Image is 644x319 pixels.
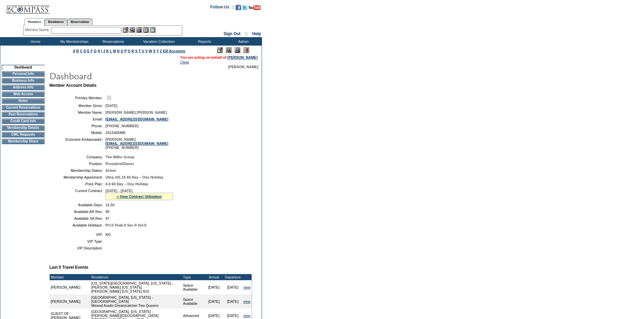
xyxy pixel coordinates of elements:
td: Price Plan: [52,182,103,186]
span: [PHONE_NUMBER] [105,124,139,128]
td: [PERSON_NAME] [50,280,90,294]
td: Space Available [182,294,204,309]
td: Email: [52,117,103,121]
a: I [101,49,102,53]
td: [GEOGRAPHIC_DATA], [US_STATE] - [GEOGRAPHIC_DATA] Miraval Austin Dreamcatcher Two Queens [90,294,182,309]
td: [PERSON_NAME] [50,294,90,309]
a: H [98,49,100,53]
td: Membership Agreement: [52,175,103,179]
a: view [243,314,251,318]
td: Reservations [93,37,132,46]
span: Active [105,168,116,172]
a: Sign Out [223,31,240,36]
span: 97 [105,216,110,220]
img: Follow us on Twitter [242,5,247,10]
a: O [121,49,123,53]
a: Become our fan on Facebook [236,7,241,11]
td: Residence [90,274,182,280]
td: VIP Description: [52,246,103,250]
td: Member [50,274,90,280]
td: Address Info [2,85,45,90]
a: Z [160,49,162,53]
img: View Mode [226,47,232,53]
a: [PERSON_NAME] [228,55,258,59]
td: Phone: [52,124,103,128]
a: P [124,49,127,53]
td: Available Holidays: [52,223,103,227]
td: [DATE] [205,280,223,294]
span: NO [105,233,111,237]
td: Dashboard [2,65,45,70]
span: 2012482880 [105,131,125,135]
a: Q [128,49,130,53]
a: S [135,49,138,53]
b: Last 5 Travel Events [49,265,88,270]
td: [DATE] [223,280,242,294]
img: b_edit.gif [123,27,128,33]
span: [PERSON_NAME] [228,65,258,69]
td: Position: [52,162,103,166]
span: Ultra v01.15 60 Day – One Holiday [105,175,163,179]
a: Residences [45,18,67,25]
td: [DATE] [223,294,242,309]
td: Notes [2,98,45,104]
a: E [87,49,90,53]
span: [PERSON_NAME] [PHONE_NUMBER] [105,137,168,150]
td: [DATE] [205,294,223,309]
a: Follow us on Twitter [242,7,247,11]
td: [US_STATE][GEOGRAPHIC_DATA], [US_STATE] - [PERSON_NAME] [US_STATE] [PERSON_NAME] [US_STATE] 810 [90,280,182,294]
td: CWL Requests [2,132,45,137]
img: View [129,27,135,33]
a: J [103,49,105,53]
td: Membership Details [2,125,45,131]
a: D [84,49,86,53]
img: Reservations [143,27,149,33]
a: X [153,49,156,53]
td: Past Reservations [2,112,45,117]
td: Company: [52,155,103,159]
td: Available Days: [52,203,103,207]
td: Reports [184,37,223,46]
img: Subscribe to our YouTube Channel [248,5,261,10]
td: VIP: [52,233,103,237]
b: Member Account Details [49,83,97,88]
a: U [142,49,144,53]
img: Become our fan on Facebook [236,5,241,10]
td: My Memberships [54,37,93,46]
img: Edit Mode [217,47,223,53]
td: Home [15,37,54,46]
img: Impersonate [136,27,142,33]
a: view [243,299,251,303]
a: T [139,49,141,53]
td: Arrival [205,274,223,280]
img: pgTtlDashboard.gif [49,69,184,82]
span: President/Owner [105,162,134,166]
div: Member Name: [25,27,51,33]
span: [DATE] - [DATE] [105,189,133,193]
a: Reservations [67,18,93,25]
td: Admin [223,37,262,46]
td: Personal Info [2,71,45,77]
a: C [80,49,82,53]
span: :: [245,31,248,36]
td: Member Since: [52,104,103,108]
td: Type [182,274,204,280]
td: Business Info [2,78,45,83]
a: » View Contract Utilization [117,194,162,198]
td: Membership Status: [52,168,103,172]
span: [DATE] [105,104,117,108]
span: You are acting on behalf of: [180,55,258,59]
a: M [113,49,116,53]
td: Current Reservations [2,105,45,110]
a: N [117,49,120,53]
td: Available AR Res: [52,210,103,214]
td: Exclusive Ambassador: [52,137,103,150]
td: Follow Us :: [210,4,234,12]
a: V [145,49,148,53]
a: L [110,49,112,53]
img: Impersonate [235,47,240,53]
td: Web Access [2,91,45,97]
a: Clear [180,60,189,64]
a: [EMAIL_ADDRESS][DOMAIN_NAME] [105,141,168,145]
a: Y [157,49,159,53]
